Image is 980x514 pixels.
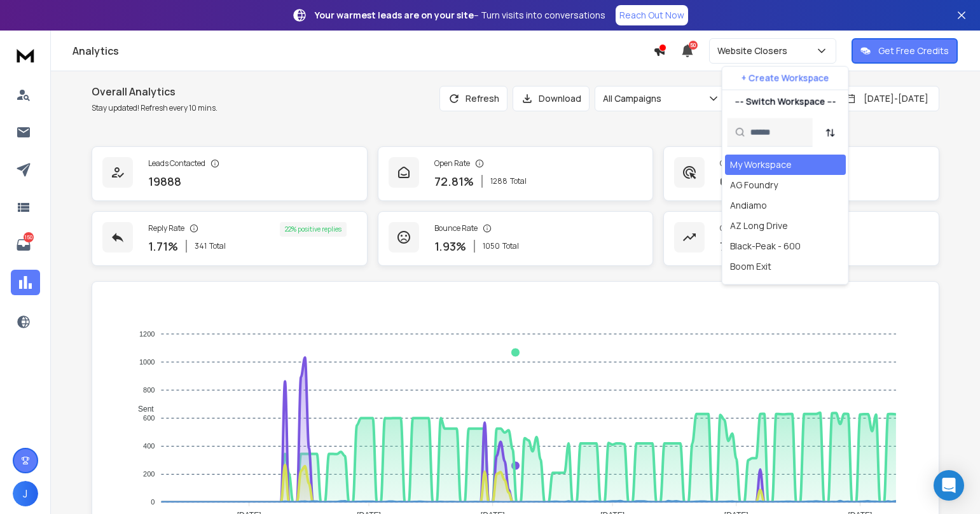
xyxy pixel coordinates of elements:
a: Bounce Rate1.93%1050Total [378,211,654,266]
button: + Create Workspace [722,67,848,90]
p: Website Closers [717,45,792,57]
p: Open Rate [434,158,470,169]
a: Opportunities75$150000 [663,211,939,266]
div: AG Foundry [730,179,778,191]
span: 1288 [490,176,507,186]
tspan: 400 [143,442,155,450]
span: 341 [195,241,207,251]
img: logo [13,43,38,67]
a: 150 [11,232,36,258]
p: 150 [24,232,34,242]
button: Download [513,86,590,111]
div: Business Brokers of AZ [730,281,827,293]
a: Reply Rate1.71%341Total22% positive replies [92,211,368,266]
p: 75 [720,237,733,255]
div: AZ Long Drive [730,219,788,232]
tspan: 0 [151,498,155,506]
span: 50 [689,41,698,50]
p: 1.93 % [434,237,466,255]
a: Click Rate0.00%0 Total [663,146,939,201]
p: Leads Contacted [148,158,205,169]
div: My Workspace [730,158,792,171]
span: Total [502,241,519,251]
div: Boom Exit [730,260,771,273]
p: Bounce Rate [434,223,478,233]
p: Get Free Credits [878,45,949,57]
tspan: 1000 [139,358,155,366]
a: Leads Contacted19888 [92,146,368,201]
div: 22 % positive replies [280,222,347,237]
p: 0.00 % [720,172,755,190]
p: Reach Out Now [619,9,684,22]
p: All Campaigns [603,92,666,105]
button: Refresh [439,86,507,111]
tspan: 600 [143,414,155,422]
p: Download [539,92,581,105]
strong: Your warmest leads are on your site [315,9,474,21]
span: Total [510,176,527,186]
tspan: 800 [143,386,155,394]
tspan: 200 [143,470,155,478]
p: 72.81 % [434,172,474,190]
button: [DATE]-[DATE] [834,86,939,111]
p: – Turn visits into conversations [315,9,605,22]
h1: Analytics [72,43,653,59]
button: J [13,481,38,506]
p: Stay updated! Refresh every 10 mins. [92,103,217,113]
p: Reply Rate [148,223,184,233]
span: Sent [128,405,154,413]
p: Opportunities [720,223,768,233]
p: Refresh [466,92,499,105]
p: --- Switch Workspace --- [735,95,836,108]
a: Reach Out Now [616,5,688,25]
tspan: 1200 [139,330,155,338]
h1: Overall Analytics [92,84,217,99]
button: Get Free Credits [852,38,958,64]
p: Click Rate [720,158,754,169]
p: 1.71 % [148,237,178,255]
div: Andiamo [730,199,767,212]
p: + Create Workspace [742,72,829,85]
div: Black-Peak - 600 [730,240,801,253]
span: Total [209,241,226,251]
a: Open Rate72.81%1288Total [378,146,654,201]
p: 19888 [148,172,181,190]
button: Sort by Sort A-Z [818,120,843,145]
span: 1050 [483,241,500,251]
div: Open Intercom Messenger [934,470,964,501]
